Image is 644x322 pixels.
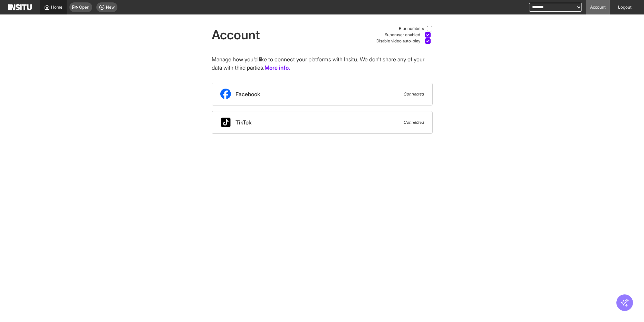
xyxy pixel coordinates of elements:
span: Home [51,4,63,10]
span: Open [79,4,89,10]
span: Facebook [236,90,260,98]
span: Connected [404,120,424,125]
p: Manage how you'd like to connect your platforms with Insitu. We don't share any of your data with... [212,55,433,72]
span: New [106,4,115,10]
span: Blur numbers [399,26,424,31]
span: TikTok [236,118,251,127]
h1: Account [212,28,260,42]
span: Disable video auto-play [376,38,420,44]
span: Superuser enabled [385,32,420,38]
span: Connected [404,91,424,97]
img: Logo [8,4,32,10]
a: More info. [265,63,290,72]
